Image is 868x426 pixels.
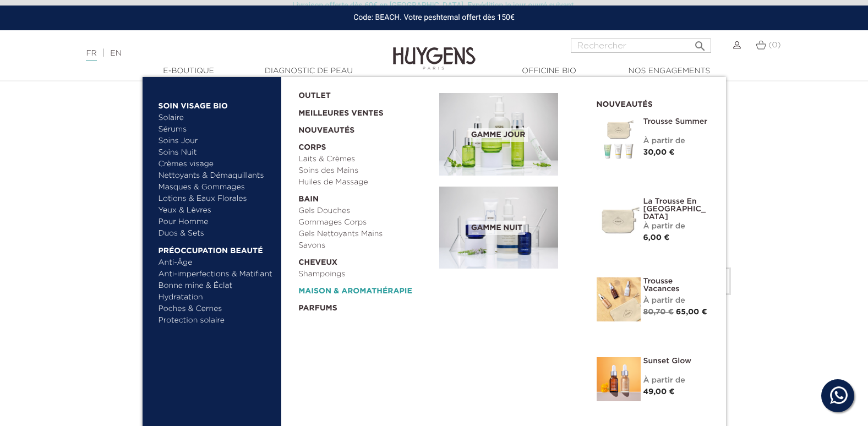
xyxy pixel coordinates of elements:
a: EN [110,50,121,57]
a: Maison & Aromathérapie [298,280,432,297]
a: Préoccupation beauté [159,239,274,257]
a: Soins des Mains [298,165,432,177]
button:  [690,35,710,50]
a: Soins Jour [159,135,274,147]
span: 49,00 € [643,388,675,396]
a: Corps [298,136,432,154]
img: La Trousse en Coton [597,198,641,242]
div: À partir de [643,375,709,386]
span: Gamme jour [468,128,528,142]
span: (0) [769,41,781,49]
a: Masques & Gommages [159,182,274,193]
a: Trousse Vacances [643,277,709,293]
span: 65,00 € [676,308,707,316]
div: | [80,47,353,60]
a: Bonne mine & Éclat [159,280,274,292]
a: Gommages Corps [298,217,432,228]
a: Nouveautés [298,119,432,136]
a: Huiles de Massage [298,177,432,188]
a: Diagnostic de peau [254,65,364,77]
a: FR [86,50,96,61]
a: Soins Nuit [159,147,264,159]
img: La Trousse vacances [597,277,641,321]
a: Duos & Sets [159,228,274,239]
span: Gamme nuit [468,221,525,235]
a: Nettoyants & Démaquillants [159,170,274,182]
img: Sunset glow- un teint éclatant [597,357,641,401]
a: Meilleures Ventes [298,102,422,119]
i:  [694,36,707,50]
a: E-Boutique [134,65,244,77]
a: Gamme nuit [439,187,580,269]
a: Nos engagements [614,65,724,77]
a: Cheveux [298,252,432,269]
div: À partir de [643,295,709,307]
a: Crèmes visage [159,159,274,170]
a: Poches & Cernes [159,303,274,315]
span: 30,00 € [643,149,675,156]
a: Shampoings [298,269,432,280]
a: Gels Nettoyants Mains [298,228,432,240]
a: Lotions & Eaux Florales [159,193,274,205]
img: routine_jour_banner.jpg [439,93,558,176]
img: routine_nuit_banner.jpg [439,187,558,269]
a: La Trousse en [GEOGRAPHIC_DATA] [643,198,709,221]
a: Sérums [159,124,274,135]
span: 6,00 € [643,234,670,242]
a: OUTLET [298,85,422,102]
a: Laits & Crèmes [298,154,432,165]
a: Pour Homme [159,216,274,228]
a: Bain [298,188,432,205]
span: 80,70 € [643,308,674,316]
a: Officine Bio [494,65,604,77]
a: Protection solaire [159,315,274,326]
a: Yeux & Lèvres [159,205,274,216]
a: Gamme jour [439,93,580,176]
div: À partir de [643,135,709,147]
a: Savons [298,240,432,252]
a: Hydratation [159,292,274,303]
a: Soin Visage Bio [159,95,274,112]
h2: Nouveautés [597,96,709,110]
a: Anti-imperfections & Matifiant [159,269,274,280]
input: Rechercher [571,39,711,53]
img: Huygens [393,29,476,72]
a: Sunset Glow [643,357,709,365]
a: Gels Douches [298,205,432,217]
a: Solaire [159,112,274,124]
div: À partir de [643,221,709,232]
img: Trousse Summer [597,118,641,162]
a: Parfums [298,297,432,314]
a: Trousse Summer [643,118,709,125]
a: Anti-Âge [159,257,274,269]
